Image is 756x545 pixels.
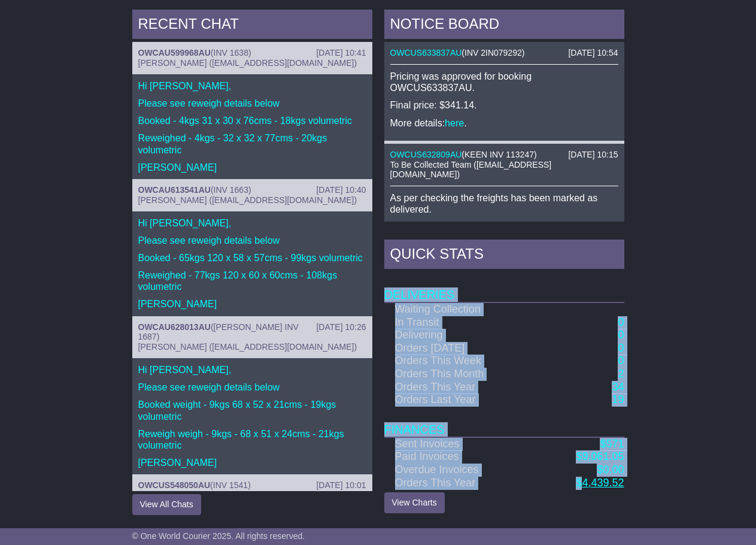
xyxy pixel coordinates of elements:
[384,355,535,368] td: Orders This Week
[606,438,624,450] span: 571
[464,48,522,57] span: INV 2IN079292
[612,393,624,405] a: 19
[384,302,535,316] td: Waiting Collection
[390,222,618,233] p: -[PERSON_NAME]
[138,428,366,451] p: Reweigh weigh - 9kgs - 68 x 51 x 24cms - 21kgs volumetric
[138,235,366,246] p: Please see reweigh details below
[390,48,618,58] div: ( )
[138,48,366,58] div: ( )
[384,464,535,477] td: Overdue Invoices
[138,364,366,376] p: Hi [PERSON_NAME],
[618,342,624,354] a: 0
[138,490,357,500] span: [PERSON_NAME] ([EMAIL_ADDRESS][DOMAIN_NAME])
[597,464,624,476] a: $0.00
[138,457,366,468] p: [PERSON_NAME]
[390,150,618,160] div: ( )
[138,298,366,310] p: [PERSON_NAME]
[214,185,248,195] span: INV 1663
[138,162,366,173] p: [PERSON_NAME]
[138,185,211,195] a: OWCAU613541AU
[618,316,624,328] a: 0
[138,342,357,352] span: [PERSON_NAME] ([EMAIL_ADDRESS][DOMAIN_NAME])
[390,150,462,159] a: OWCUS632809AU
[618,368,624,380] a: 2
[384,393,535,407] td: Orders Last Year
[138,48,211,57] a: OWCAU599968AU
[618,355,624,367] a: 0
[384,240,624,272] div: Quick Stats
[138,132,366,155] p: Reweighed - 4kgs - 32 x 32 x 77cms - 20kgs volumetric
[568,150,618,160] div: [DATE] 10:15
[138,115,366,126] p: Booked - 4kgs 31 x 30 x 76cms - 18kgs volumetric
[390,71,618,93] p: Pricing was approved for booking OWCUS633837AU.
[582,450,624,462] span: 9,061.05
[138,98,366,109] p: Please see reweigh details below
[214,48,248,57] span: INV 1638
[618,329,624,341] a: 0
[384,329,535,342] td: Delivering
[138,252,366,264] p: Booked - 65kgs 120 x 58 x 57cms - 99kgs volumetric
[132,531,305,541] span: © One World Courier 2025. All rights reserved.
[576,477,624,489] a: $4,439.52
[138,80,366,92] p: Hi [PERSON_NAME],
[582,477,624,489] span: 4,439.52
[138,322,211,332] a: OWCAU628013AU
[384,10,624,42] div: NOTICE BOARD
[390,99,618,111] p: Final price: $341.14.
[138,480,366,490] div: ( )
[390,117,618,129] p: More details: .
[138,480,211,490] a: OWCUS548050AU
[132,10,372,42] div: RECENT CHAT
[384,316,535,329] td: In Transit
[445,118,464,128] a: here
[316,48,366,58] div: [DATE] 10:41
[316,185,366,195] div: [DATE] 10:40
[390,48,462,57] a: OWCUS633837AU
[384,368,535,381] td: Orders This Month
[612,381,624,393] a: 34
[568,48,618,58] div: [DATE] 10:54
[138,381,366,393] p: Please see reweigh details below
[390,160,552,180] span: To Be Collected Team ([EMAIL_ADDRESS][DOMAIN_NAME])
[464,150,534,159] span: KEEN INV 113247
[384,477,535,490] td: Orders This Year
[138,58,357,68] span: [PERSON_NAME] ([EMAIL_ADDRESS][DOMAIN_NAME])
[316,480,366,490] div: [DATE] 10:01
[384,272,624,302] td: Deliveries
[316,322,366,332] div: [DATE] 10:26
[132,494,201,515] button: View All Chats
[603,464,624,476] span: 0.00
[213,480,248,490] span: INV 1541
[138,185,366,195] div: ( )
[600,438,624,450] a: $571
[138,322,366,343] div: ( )
[138,195,357,205] span: [PERSON_NAME] ([EMAIL_ADDRESS][DOMAIN_NAME])
[384,342,535,355] td: Orders [DATE]
[138,217,366,229] p: Hi [PERSON_NAME],
[138,322,299,342] span: [PERSON_NAME] INV 1687
[384,492,445,513] a: View Charts
[384,381,535,394] td: Orders This Year
[384,450,535,464] td: Paid Invoices
[384,407,624,437] td: Finances
[576,450,624,462] a: $9,061.05
[138,270,366,292] p: Reweighed - 77kgs 120 x 60 x 60cms - 108kgs volumetric
[384,437,535,451] td: Sent Invoices
[138,399,366,422] p: Booked weight - 9kgs 68 x 52 x 21cms - 19kgs volumetric
[390,192,618,215] p: As per checking the freights has been marked as delivered.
